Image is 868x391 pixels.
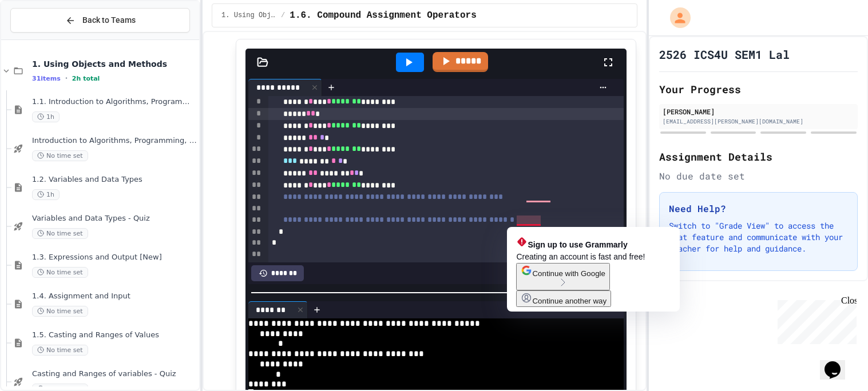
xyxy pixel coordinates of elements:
span: No time set [32,267,88,278]
span: 1h [32,189,60,200]
h2: Your Progress [659,81,858,97]
span: 2h total [72,75,100,82]
span: Variables and Data Types - Quiz [32,214,197,224]
span: No time set [32,306,88,317]
span: 31 items [32,75,61,82]
h2: Assignment Details [659,149,858,165]
span: No time set [32,345,88,356]
iframe: chat widget [820,345,857,380]
span: 1.5. Casting and Ranges of Values [32,330,197,340]
div: To enrich screen reader interactions, please activate Accessibility in Grammarly extension settings [268,36,624,262]
span: No time set [32,228,88,239]
span: / [281,11,285,20]
span: 1. Using Objects and Methods [32,59,197,69]
h1: 2526 ICS4U SEM1 Lal [659,46,790,62]
span: 1.1. Introduction to Algorithms, Programming, and Compilers [32,97,197,107]
div: Chat with us now!Close [5,5,79,73]
span: 1.3. Expressions and Output [New] [32,253,197,262]
div: [EMAIL_ADDRESS][PERSON_NAME][DOMAIN_NAME] [663,117,854,126]
span: 1.2. Variables and Data Types [32,175,197,185]
span: Back to Teams [82,14,136,26]
span: 1h [32,111,60,122]
div: [PERSON_NAME] [663,106,854,117]
span: No time set [32,150,88,161]
span: 1.6. Compound Assignment Operators [290,9,476,22]
iframe: chat widget [773,296,857,344]
p: Switch to "Grade View" to access the chat feature and communicate with your teacher for help and ... [669,220,848,254]
div: My Account [658,5,693,31]
span: Casting and Ranges of variables - Quiz [32,369,197,379]
span: 1.4. Assignment and Input [32,292,197,301]
div: No due date set [659,169,858,183]
span: • [65,74,68,83]
h3: Need Help? [669,202,848,216]
span: 1. Using Objects and Methods [221,11,276,20]
span: Introduction to Algorithms, Programming, and Compilers [32,136,197,146]
button: Back to Teams [10,8,190,33]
